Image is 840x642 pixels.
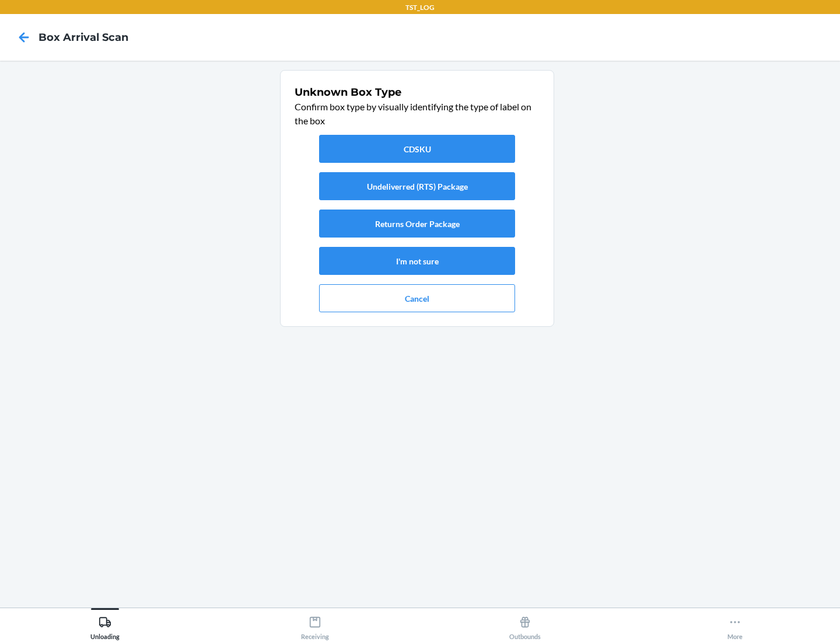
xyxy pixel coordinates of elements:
[405,2,435,13] p: TST_LOG
[210,608,420,640] button: Receiving
[727,611,743,640] div: More
[319,284,515,312] button: Cancel
[319,172,515,200] button: Undeliverred (RTS) Package
[301,611,329,640] div: Receiving
[319,210,515,238] button: Returns Order Package
[630,608,840,640] button: More
[295,85,540,100] h1: Unknown Box Type
[420,608,630,640] button: Outbounds
[38,30,128,45] h4: Box Arrival Scan
[295,100,540,128] p: Confirm box type by visually identifying the type of label on the box
[319,247,515,275] button: I'm not sure
[319,135,515,163] button: CDSKU
[90,611,120,640] div: Unloading
[509,611,541,640] div: Outbounds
